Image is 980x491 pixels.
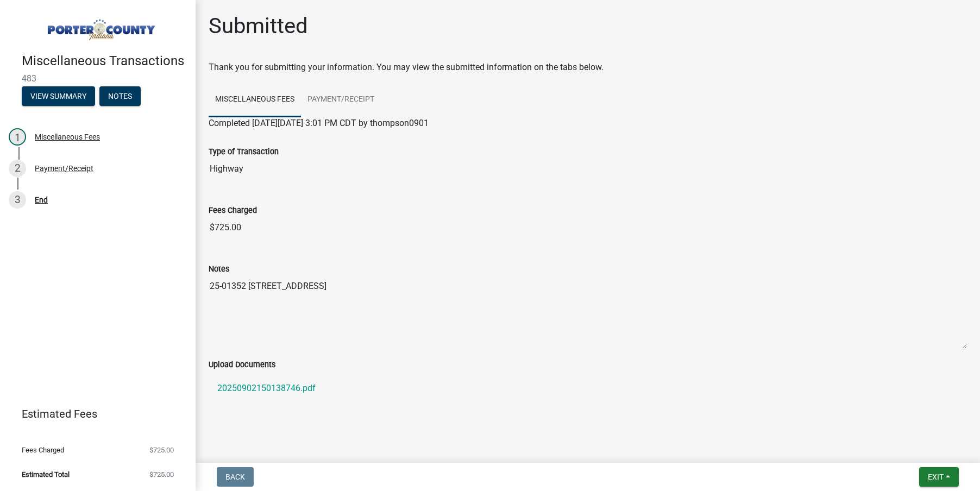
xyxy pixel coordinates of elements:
span: Back [225,473,245,481]
textarea: 25-01352 [STREET_ADDRESS] [209,275,967,349]
span: Fees Charged [22,446,64,454]
button: Back [217,467,254,487]
div: Miscellaneous Fees [35,133,100,141]
span: Completed [DATE][DATE] 3:01 PM CDT by thompson0901 [209,118,429,128]
button: Notes [99,86,141,106]
h1: Submitted [209,13,308,39]
h4: Miscellaneous Transactions [22,53,187,69]
label: Notes [209,266,229,273]
span: Estimated Total [22,471,70,478]
span: Exit [928,473,944,481]
div: Thank you for submitting your information. You may view the submitted information on the tabs below. [209,61,967,74]
a: 20250902150138746.pdf [209,375,967,401]
div: 3 [9,191,26,209]
div: 1 [9,128,26,146]
label: Type of Transaction [209,148,279,156]
span: $725.00 [149,446,174,454]
button: View Summary [22,86,95,106]
wm-modal-confirm: Notes [99,92,141,101]
div: 2 [9,160,26,177]
button: Exit [919,467,959,487]
div: End [35,196,48,204]
label: Upload Documents [209,361,275,369]
a: Estimated Fees [9,403,178,425]
span: 483 [22,73,174,84]
a: Miscellaneous Fees [209,83,301,117]
span: $725.00 [149,471,174,478]
img: Porter County, Indiana [22,11,178,42]
label: Fees Charged [209,207,257,215]
wm-modal-confirm: Summary [22,92,95,101]
div: Payment/Receipt [35,165,93,172]
a: Payment/Receipt [301,83,381,117]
